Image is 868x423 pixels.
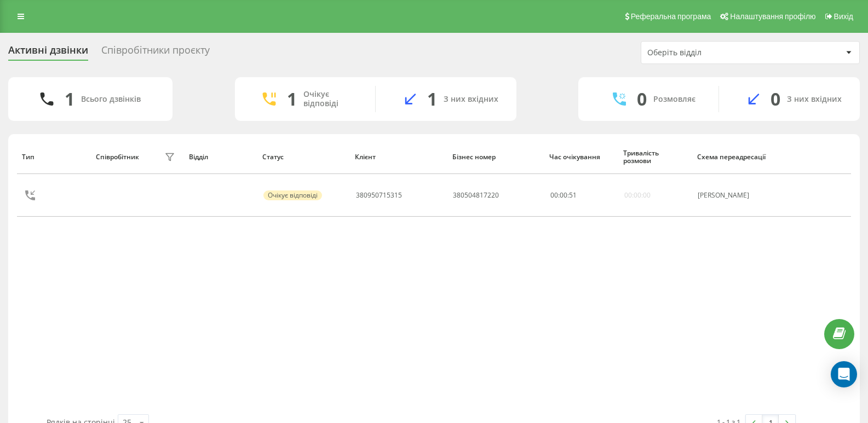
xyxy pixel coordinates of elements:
span: Налаштування профілю [730,12,815,21]
span: Реферальна програма [631,12,711,21]
div: Тривалість розмови [623,149,687,165]
span: Вихід [834,12,853,21]
span: 00 [550,190,558,200]
div: Клієнт [355,153,442,161]
div: Статус [262,153,344,161]
div: З них вхідних [444,95,498,104]
div: [PERSON_NAME] [698,192,771,199]
div: : : [550,192,577,199]
div: Оберіть відділ [647,48,778,57]
div: Очікує відповіді [303,90,359,108]
div: 380950715315 [356,192,402,199]
div: 0 [771,89,780,109]
div: 1 [65,89,74,109]
div: 1 [427,89,437,109]
div: Розмовляє [653,95,695,104]
span: 00 [560,190,567,200]
div: Відділ [189,153,252,161]
div: Бізнес номер [452,153,539,161]
div: Активні дзвінки [8,44,88,61]
div: Співробітник [96,153,139,161]
div: Всього дзвінків [81,95,141,104]
div: 0 [637,89,647,109]
div: 00:00:00 [624,192,651,199]
div: 1 [287,89,297,109]
div: 380504817220 [453,192,499,199]
div: Співробітники проєкту [101,44,210,61]
div: Очікує відповіді [263,190,322,200]
div: Open Intercom Messenger [831,361,857,387]
div: Час очікування [549,153,613,161]
span: 51 [569,190,577,200]
div: З них вхідних [787,95,842,104]
div: Тип [22,153,85,161]
div: Схема переадресації [697,153,772,161]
